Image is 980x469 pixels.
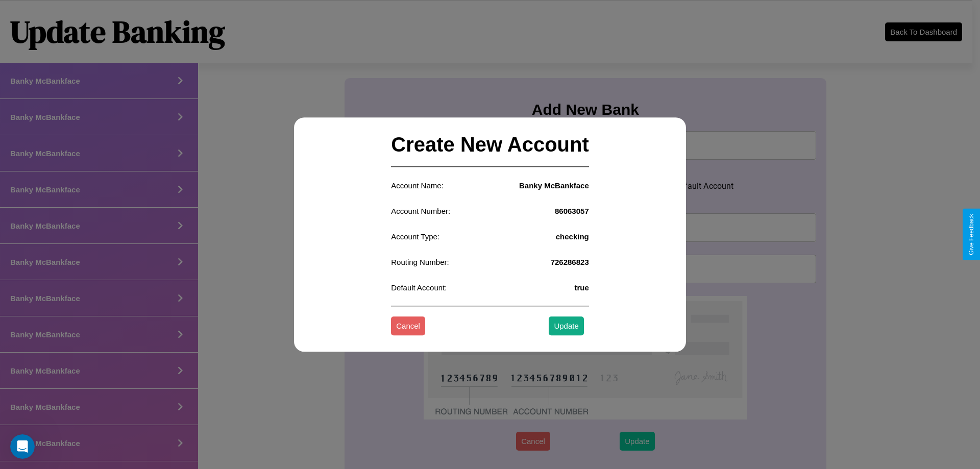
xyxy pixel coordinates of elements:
p: Default Account: [391,281,447,294]
h4: 726286823 [551,258,589,266]
iframe: Intercom live chat [10,434,35,459]
p: Account Type: [391,230,439,243]
button: Update [549,317,583,336]
p: Account Number: [391,204,450,218]
button: Cancel [391,317,425,336]
h4: true [574,283,589,292]
p: Routing Number: [391,255,449,269]
p: Account Name: [391,179,444,192]
h4: checking [556,232,589,241]
div: Give Feedback [968,214,975,255]
h2: Create New Account [391,123,589,167]
h4: 86063057 [555,207,589,215]
h4: Banky McBankface [519,181,589,190]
